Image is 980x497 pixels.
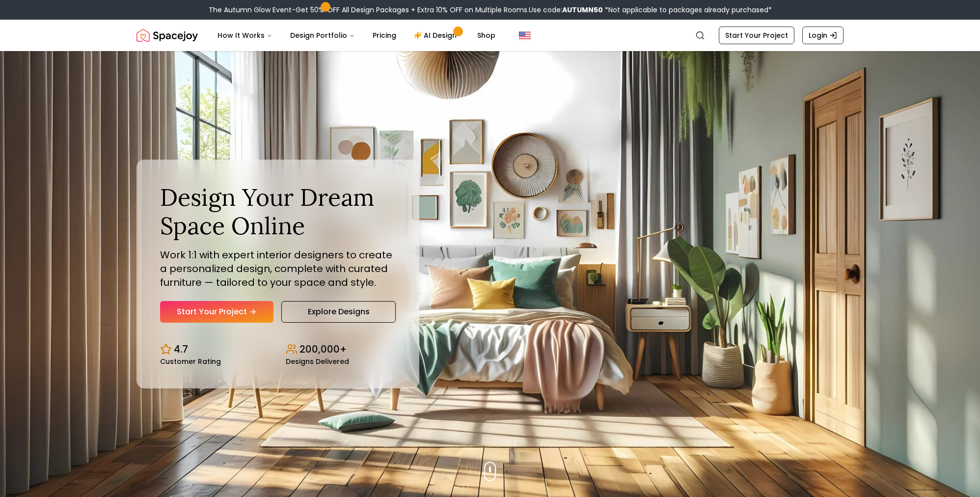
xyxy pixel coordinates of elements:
[365,26,404,45] a: Pricing
[136,26,198,45] img: Spacejoy Logo
[802,27,844,44] a: Login
[160,183,396,240] h1: Design Your Dream Space Online
[286,358,349,365] small: Designs Delivered
[160,334,396,365] div: Design stats
[160,301,273,323] a: Start Your Project
[160,358,221,365] small: Customer Rating
[136,26,198,45] a: Spacejoy
[209,5,772,15] div: The Autumn Glow Event-Get 50% OFF All Design Packages + Extra 10% OFF on Multiple Rooms.
[469,26,503,45] a: Shop
[603,5,772,15] span: *Not applicable to packages already purchased*
[210,26,503,45] nav: Main
[719,27,794,44] a: Start Your Project
[210,26,280,45] button: How It Works
[562,5,603,15] b: AUTUMN50
[281,301,396,323] a: Explore Designs
[299,342,347,356] p: 200,000+
[160,248,396,289] p: Work 1:1 with expert interior designers to create a personalized design, complete with curated fu...
[136,20,844,51] nav: Global
[529,5,603,15] span: Use code:
[519,29,531,41] img: United States
[174,342,188,356] p: 4.7
[282,26,363,45] button: Design Portfolio
[406,26,467,45] a: AI Design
